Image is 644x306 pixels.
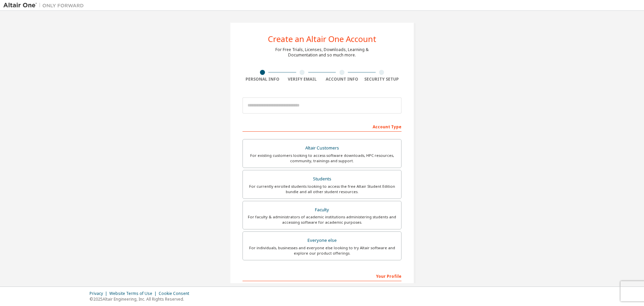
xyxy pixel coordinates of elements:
div: Everyone else [247,236,397,245]
div: Security Setup [362,77,402,82]
div: Cookie Consent [159,291,193,296]
p: © 2025 Altair Engineering, Inc. All Rights Reserved. [90,296,193,302]
div: Faculty [247,205,397,215]
div: Account Info [322,77,362,82]
div: For faculty & administrators of academic institutions administering students and accessing softwa... [247,214,397,225]
div: Students [247,174,397,184]
div: Altair Customers [247,143,397,153]
div: Create an Altair One Account [268,35,376,43]
div: Verify Email [282,77,322,82]
div: Privacy [90,291,109,296]
div: For individuals, businesses and everyone else looking to try Altair software and explore our prod... [247,245,397,256]
div: Website Terms of Use [109,291,159,296]
div: Account Type [243,121,401,132]
div: Personal Info [243,77,282,82]
img: Altair One [3,2,87,9]
div: Your Profile [243,270,401,281]
div: For Free Trials, Licenses, Downloads, Learning & Documentation and so much more. [275,47,369,58]
div: For currently enrolled students looking to access the free Altair Student Edition bundle and all ... [247,184,397,194]
div: For existing customers looking to access software downloads, HPC resources, community, trainings ... [247,153,397,164]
